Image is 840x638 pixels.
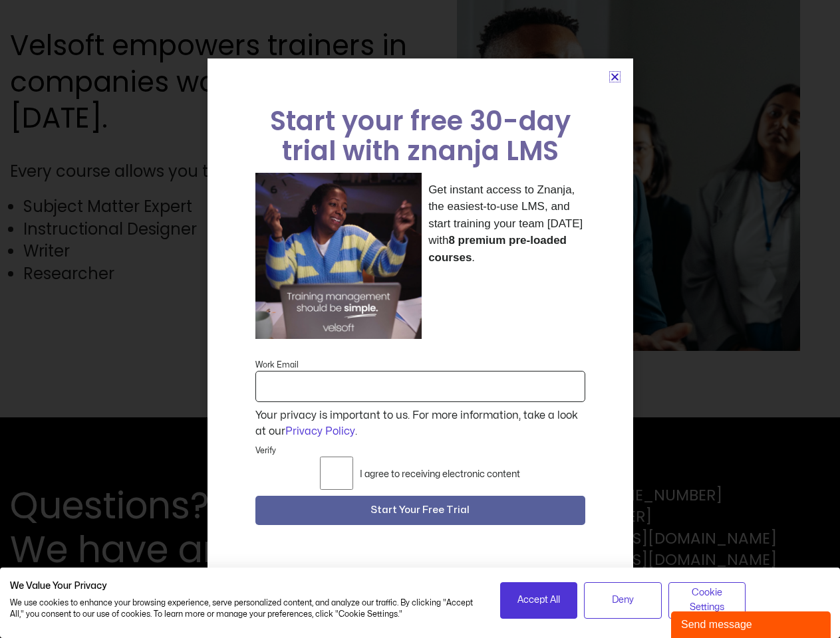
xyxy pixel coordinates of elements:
[612,593,634,607] span: Deny
[671,609,833,638] iframe: chat widget
[428,234,567,264] strong: 8 premium pre-loaded courses
[360,469,520,479] label: I agree to receiving electronic content
[677,585,738,615] span: Cookie Settings
[255,359,299,371] label: Work Email
[370,502,470,518] span: Start Your Free Trial
[668,582,746,619] button: Adjust cookie preferences
[285,426,355,437] a: Privacy Policy
[428,181,585,266] p: Get instant access to Znanja, the easiest-to-use LMS, and start training your team [DATE] with .
[255,496,585,525] button: Start Your Free Trial
[255,173,422,340] img: a woman sitting at her laptop dancing
[10,597,480,620] p: We use cookies to enhance your browsing experience, serve personalized content, and analyze our t...
[255,106,585,166] h2: Start your free 30-day trial with znanja LMS
[10,580,480,592] h2: We Value Your Privacy
[610,72,620,82] a: Close
[584,582,662,619] button: Deny all cookies
[255,445,276,457] label: Verify
[517,593,560,607] span: Accept All
[253,407,587,439] div: Your privacy is important to us. For more information, take a look at our .
[500,582,578,619] button: Accept all cookies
